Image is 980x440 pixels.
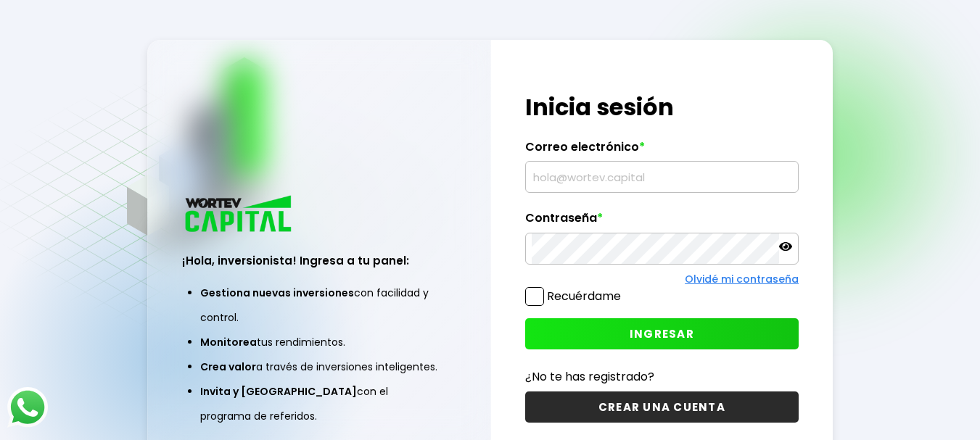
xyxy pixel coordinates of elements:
li: con facilidad y control. [200,281,438,330]
button: CREAR UNA CUENTA [525,391,799,423]
label: Correo electrónico [525,140,799,162]
img: logo_wortev_capital [182,194,297,236]
a: Olvidé mi contraseña [685,272,799,286]
span: INGRESAR [630,326,694,341]
a: ¿No te has registrado?CREAR UNA CUENTA [525,368,799,423]
button: INGRESAR [525,318,799,349]
li: con el programa de referidos. [200,379,438,428]
p: ¿No te has registrado? [525,368,799,386]
span: Crea valor [200,360,256,374]
input: hola@wortev.capital [532,162,792,192]
img: logos_whatsapp-icon.242b2217.svg [7,387,48,428]
label: Contraseña [525,211,799,233]
li: tus rendimientos. [200,330,438,354]
span: Monitorea [200,335,257,349]
li: a través de inversiones inteligentes. [200,354,438,379]
span: Invita y [GEOGRAPHIC_DATA] [200,384,357,399]
span: Gestiona nuevas inversiones [200,286,354,300]
h1: Inicia sesión [525,90,799,125]
h3: ¡Hola, inversionista! Ingresa a tu panel: [182,252,456,269]
label: Recuérdame [547,288,621,304]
